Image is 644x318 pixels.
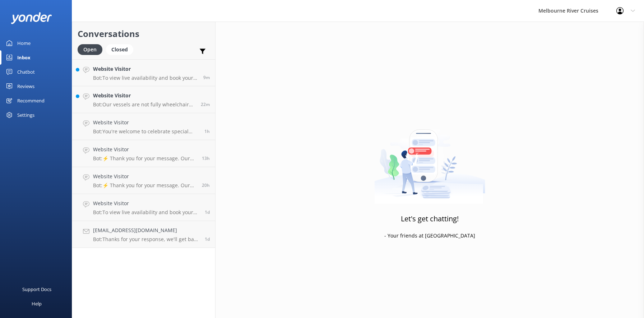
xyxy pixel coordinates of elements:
[106,44,133,55] div: Closed
[17,50,31,65] div: Inbox
[78,45,106,53] a: Open
[17,79,34,93] div: Reviews
[93,65,198,73] h4: Website Visitor
[93,101,195,108] p: Bot: Our vessels are not fully wheelchair accessible due to the tidal nature of the Yarra River a...
[22,282,51,296] div: Support Docs
[72,140,215,167] a: Website VisitorBot:⚡ Thank you for your message. Our office hours are Mon - Fri 9.30am - 5pm. We'...
[374,114,485,204] img: artwork of a man stealing a conversation from at giant smartphone
[17,65,35,79] div: Chatbot
[204,128,210,134] span: Oct 14 2025 11:33am (UTC +11:00) Australia/Sydney
[72,221,215,248] a: [EMAIL_ADDRESS][DOMAIN_NAME]Bot:Thanks for your response, we'll get back to you as soon as we can...
[205,209,210,215] span: Oct 13 2025 12:32pm (UTC +11:00) Australia/Sydney
[93,146,196,153] h4: Website Visitor
[93,172,196,180] h4: Website Visitor
[17,108,34,122] div: Settings
[32,296,42,311] div: Help
[93,128,199,135] p: Bot: You're welcome to celebrate special occasions like birthdays on our cruises. For dining crui...
[93,92,195,100] h4: Website Visitor
[72,59,215,86] a: Website VisitorBot:To view live availability and book your Melbourne River Cruise experience, ple...
[93,226,199,234] h4: [EMAIL_ADDRESS][DOMAIN_NAME]
[72,167,215,194] a: Website VisitorBot:⚡ Thank you for your message. Our office hours are Mon - Fri 9.30am - 5pm. We'...
[401,213,459,225] h3: Let's get chatting!
[78,44,102,55] div: Open
[78,27,210,41] h2: Conversations
[72,113,215,140] a: Website VisitorBot:You're welcome to celebrate special occasions like birthdays on our cruises. F...
[203,74,210,80] span: Oct 14 2025 01:18pm (UTC +11:00) Australia/Sydney
[93,75,198,81] p: Bot: To view live availability and book your Melbourne River Cruise experience, please visit: [UR...
[93,199,199,207] h4: Website Visitor
[205,236,210,242] span: Oct 12 2025 09:51pm (UTC +11:00) Australia/Sydney
[17,93,45,108] div: Recommend
[11,12,52,24] img: yonder-white-logo.png
[384,232,475,240] p: - Your friends at [GEOGRAPHIC_DATA]
[106,45,137,53] a: Closed
[202,182,210,188] span: Oct 13 2025 04:37pm (UTC +11:00) Australia/Sydney
[202,155,210,161] span: Oct 13 2025 11:37pm (UTC +11:00) Australia/Sydney
[93,236,199,243] p: Bot: Thanks for your response, we'll get back to you as soon as we can during opening hours.
[93,119,199,126] h4: Website Visitor
[93,209,199,216] p: Bot: To view live availability and book your Spirit of Melbourne Dinner Cruise, please visit [URL...
[93,182,196,189] p: Bot: ⚡ Thank you for your message. Our office hours are Mon - Fri 9.30am - 5pm. We'll get back to...
[201,101,210,107] span: Oct 14 2025 01:05pm (UTC +11:00) Australia/Sydney
[72,86,215,113] a: Website VisitorBot:Our vessels are not fully wheelchair accessible due to the tidal nature of the...
[93,155,196,162] p: Bot: ⚡ Thank you for your message. Our office hours are Mon - Fri 9.30am - 5pm. We'll get back to...
[17,36,31,50] div: Home
[72,194,215,221] a: Website VisitorBot:To view live availability and book your Spirit of Melbourne Dinner Cruise, ple...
